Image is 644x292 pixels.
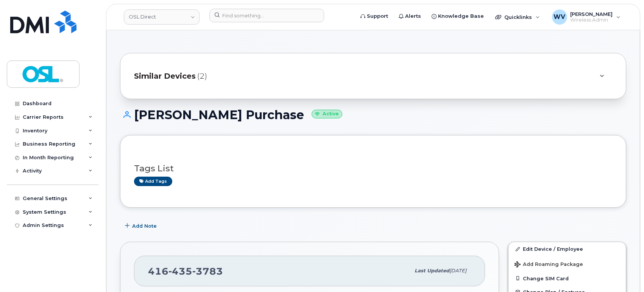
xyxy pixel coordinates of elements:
span: 3783 [192,266,223,277]
button: Add Roaming Package [508,256,626,272]
span: [DATE] [449,268,466,273]
button: Change SIM Card [508,272,626,285]
h1: [PERSON_NAME] Purchase [120,108,626,121]
span: Add Note [132,222,157,230]
span: 416 [148,266,223,277]
span: 435 [168,266,192,277]
small: Active [312,110,342,118]
span: (2) [197,71,207,82]
span: Similar Devices [134,71,196,82]
h3: Tags List [134,164,612,173]
button: Add Note [120,219,163,233]
span: Last updated [415,268,449,273]
a: Edit Device / Employee [508,242,626,256]
span: Add Roaming Package [515,261,583,269]
a: Add tags [134,177,172,186]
